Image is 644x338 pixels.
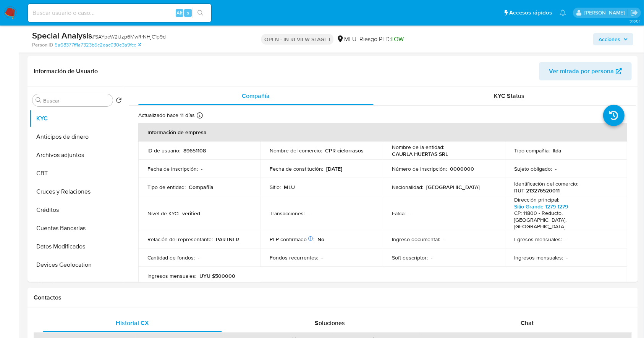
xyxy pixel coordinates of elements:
button: CBT [29,164,125,183]
p: ID de usuario : [147,147,180,154]
p: [DATE] [326,165,342,172]
span: KYC Status [494,91,524,100]
p: - [443,236,445,243]
p: Relación del representante : [147,236,213,243]
p: CAURLA HUERTAS SRL [392,151,448,157]
b: Special Analysis [32,29,92,42]
p: - [321,254,323,261]
span: Accesos rápidos [509,9,552,17]
a: Sitio Grande 1279 1279 [514,203,568,210]
p: - [431,254,432,261]
input: Buscar usuario o caso... [28,8,211,18]
button: Acciones [593,33,633,45]
p: Cantidad de fondos : [147,254,195,261]
input: Buscar [43,97,110,104]
p: No [317,236,324,243]
p: Nombre de la entidad : [392,144,444,151]
span: Riesgo PLD: [359,35,404,43]
h4: CP: 11800 - Reducto, [GEOGRAPHIC_DATA], [GEOGRAPHIC_DATA] [514,210,615,230]
h1: Información de Usuario [34,67,98,75]
p: Fecha de constitución : [270,165,323,172]
a: 5a68377ff1a7323b5c2eac030e3a9fcc [55,42,141,48]
span: Historial CX [116,319,149,327]
h1: Contactos [34,294,632,301]
p: PEP confirmado : [270,236,314,243]
p: - [308,210,309,217]
p: Nombre del comercio : [270,147,322,154]
p: PARTNER [216,236,239,243]
p: Nacionalidad : [392,184,423,191]
button: Cruces y Relaciones [29,183,125,201]
p: - [555,165,557,172]
p: Fatca : [392,210,406,217]
button: search-icon [193,8,208,18]
button: Buscar [36,97,42,103]
span: s [187,9,189,16]
div: MLU [337,35,356,43]
p: Ingresos mensuales : [514,254,563,261]
p: ximena.felix@mercadolibre.com [584,9,628,16]
p: Número de inscripción : [392,165,447,172]
span: Acciones [599,33,620,45]
span: Compañía [242,91,270,100]
span: 3.160.1 [629,18,640,24]
p: Fecha de inscripción : [147,165,198,172]
span: Alt [176,9,183,16]
button: Archivos adjuntos [29,146,125,164]
a: Salir [630,9,638,17]
p: - [565,236,566,243]
button: Devices Geolocation [29,256,125,274]
p: - [409,210,410,217]
p: Tipo compañía : [514,147,550,154]
p: Nivel de KYC : [147,210,179,217]
button: Volver al orden por defecto [116,97,122,106]
p: - [566,254,568,261]
p: 0000000 [450,165,474,172]
p: verified [182,210,200,217]
span: Chat [521,319,534,327]
p: UYU $500000 [199,272,235,279]
p: Identificación del comercio : [514,180,578,187]
button: Créditos [29,201,125,219]
p: Egresos mensuales : [514,236,562,243]
p: 89651108 [183,147,206,154]
p: Actualizado hace 11 días [138,112,195,119]
p: Sitio : [270,184,281,191]
p: Tipo de entidad : [147,184,186,191]
p: Compañia [189,184,214,191]
span: Ver mirada por persona [549,62,614,80]
button: KYC [29,109,125,128]
button: Direcciones [29,274,125,292]
p: OPEN - IN REVIEW STAGE I [261,34,333,45]
span: Soluciones [315,319,345,327]
p: Transacciones : [270,210,305,217]
a: Notificaciones [560,10,566,16]
b: Person ID [32,42,53,48]
p: CPR cielorrasos [325,147,364,154]
button: Cuentas Bancarias [29,219,125,237]
span: LOW [391,35,404,43]
p: - [201,165,202,172]
p: RUT 213276520011 [514,187,560,194]
p: Sujeto obligado : [514,165,552,172]
p: Soft descriptor : [392,254,428,261]
p: MLU [284,184,295,191]
button: Anticipos de dinero [29,128,125,146]
p: Fondos recurrentes : [270,254,318,261]
p: Dirección principal : [514,196,559,203]
button: Datos Modificados [29,237,125,256]
p: [GEOGRAPHIC_DATA] [426,184,480,191]
p: - [198,254,199,261]
p: Ingreso documental : [392,236,440,243]
p: ltda [553,147,561,154]
th: Información de empresa [138,123,627,141]
p: Ingresos mensuales : [147,272,196,279]
button: Ver mirada por persona [539,62,632,80]
span: # SAYpeW2iJzp6MwRrNHjC1p9d [92,33,166,40]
